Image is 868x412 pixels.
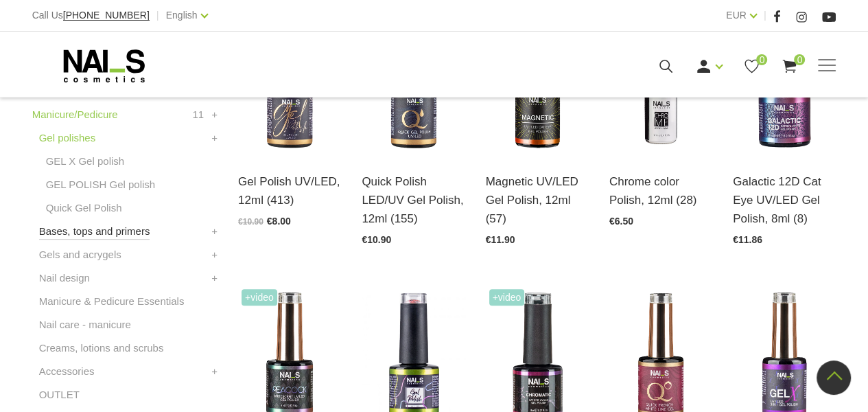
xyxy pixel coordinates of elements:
a: OUTLET [39,387,80,403]
a: Creams, lotions and scrubs [39,340,164,356]
span: 0 [756,54,767,65]
a: Nail care - manicure [39,317,131,333]
a: Quick Polish LED/UV Gel Polish, 12ml (155) [362,172,465,229]
a: Gels and acrygels [39,247,121,263]
a: + [211,247,218,263]
a: Bases, tops and primers [39,223,150,240]
span: €10.90 [362,234,391,245]
a: GEL X Gel polish [46,153,125,170]
a: Galactic 12D Cat Eye UV/LED Gel Polish, 8ml (8) [733,172,836,229]
a: + [211,270,218,286]
span: €11.86 [733,234,762,245]
a: [PHONE_NUMBER] [63,10,150,21]
a: Magnetic UV/LED Gel Polish, 12ml (57) [486,172,589,229]
div: Call Us [32,7,150,24]
span: 0 [794,54,805,65]
span: | [156,7,159,24]
span: 11 [192,106,204,123]
span: €10.90 [238,217,263,227]
a: Manicure/Pedicure [32,106,118,123]
span: [PHONE_NUMBER] [63,10,150,21]
a: + [211,363,218,380]
a: Manicure & Pedicure Essentials [39,293,185,310]
a: Chrome color Polish, 12ml (28) [609,172,712,209]
span: | [764,7,766,24]
span: +Video [242,289,277,306]
a: Gel polishes [39,130,96,146]
span: €6.50 [609,216,633,227]
a: English [166,7,198,23]
span: +Video [489,289,525,306]
a: Gel Polish UV/LED, 12ml (413) [238,172,341,209]
a: 0 [743,58,760,75]
a: Nail design [39,270,90,286]
a: + [211,130,218,146]
a: Accessories [39,363,95,380]
a: + [211,106,218,123]
a: EUR [726,7,747,23]
a: + [211,223,218,240]
a: GEL POLISH Gel polish [46,176,156,193]
a: 0 [781,58,798,75]
span: €8.00 [267,216,291,227]
span: €11.90 [486,234,515,245]
a: Quick Gel Polish [46,200,122,216]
